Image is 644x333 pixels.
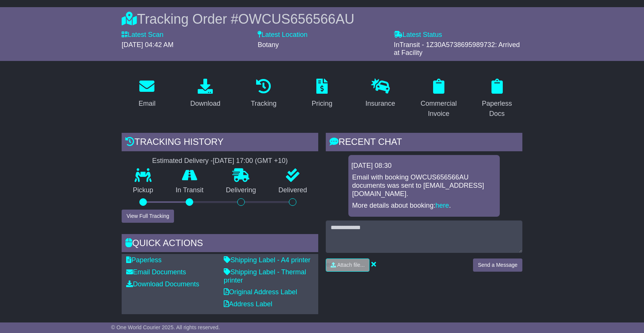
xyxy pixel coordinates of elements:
p: In Transit [165,186,215,195]
a: Shipping Label - A4 printer [224,256,310,264]
div: Estimated Delivery - [122,157,318,165]
a: Paperless Docs [472,76,522,122]
div: Quick Actions [122,234,318,254]
label: Latest Location [258,31,307,39]
div: [DATE] 17:00 (GMT +10) [213,157,288,165]
a: Pricing [307,76,337,111]
a: Shipping Label - Thermal printer [224,268,306,284]
a: Original Address Label [224,288,297,296]
a: Address Label [224,300,272,308]
p: Pickup [122,186,165,195]
button: Send a Message [473,258,522,272]
div: Commercial Invoice [418,99,459,119]
div: Paperless Docs [476,99,517,119]
div: Tracking [251,99,276,109]
a: Tracking [246,76,281,111]
p: Delivering [215,186,267,195]
label: Latest Status [394,31,442,39]
div: Email [139,99,156,109]
span: © One World Courier 2025. All rights reserved. [111,324,220,330]
div: Pricing [311,99,332,109]
div: Download [190,99,220,109]
a: Email Documents [126,268,186,276]
div: [DATE] 08:30 [351,162,497,170]
p: More details about booking: . [352,202,496,210]
span: OWCUS656566AU [238,11,354,27]
label: Latest Scan [122,31,163,39]
a: Insurance [360,76,400,111]
a: Paperless [126,256,162,264]
button: View Full Tracking [122,210,174,223]
span: [DATE] 04:42 AM [122,41,174,49]
div: Insurance [365,99,395,109]
a: Download [185,76,225,111]
div: RECENT CHAT [326,133,522,153]
span: Botany [258,41,279,49]
a: Commercial Invoice [413,76,464,122]
span: InTransit - 1Z30A5738695989732: Arrived at Facility [394,41,520,57]
a: Download Documents [126,280,199,288]
div: Tracking history [122,133,318,153]
a: Email [134,76,160,111]
p: Email with booking OWCUS656566AU documents was sent to [EMAIL_ADDRESS][DOMAIN_NAME]. [352,173,496,198]
p: Delivered [267,186,319,195]
div: Tracking Order # [122,11,522,27]
a: here [435,202,449,209]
